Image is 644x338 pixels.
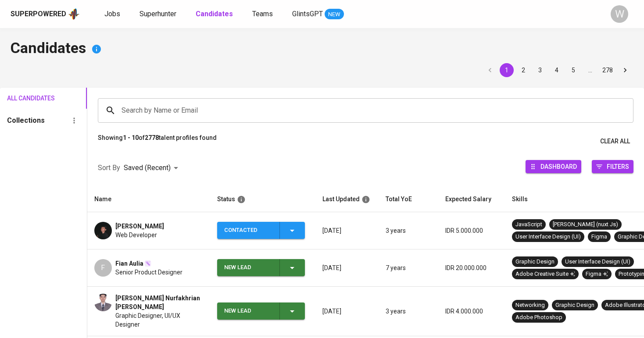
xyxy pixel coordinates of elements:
span: Filters [607,160,629,172]
img: app logo [68,7,80,21]
a: Jobs [104,9,122,20]
div: … [583,66,597,75]
img: ecfdb59ebea92b8c5a371fa5d39e96da.jpg [94,294,112,311]
div: Contacted [224,222,272,239]
span: Jobs [104,10,120,18]
div: User Interface Design (UI) [515,233,581,241]
p: [DATE] [322,263,372,272]
button: page 1 [500,63,514,77]
button: Go to page 278 [600,63,615,77]
button: Go to page 5 [566,63,580,77]
div: Superpowered [11,9,66,19]
button: Go to page 4 [550,63,564,77]
h6: Collections [7,114,45,127]
span: Dashboard [540,160,577,172]
nav: pagination navigation [482,63,633,77]
th: Status [210,187,315,212]
button: Contacted [217,222,305,239]
b: 2778 [145,134,159,141]
p: Sort By [98,163,120,173]
button: Dashboard [526,160,581,173]
div: Adobe Creative Suite [515,270,575,278]
p: 3 years [386,307,431,316]
p: 3 years [386,226,431,235]
a: Candidates [196,9,235,20]
button: Filters [592,160,633,173]
span: [PERSON_NAME] [115,222,164,231]
span: GlintsGPT [292,10,323,18]
th: Expected Salary [438,187,505,212]
div: [PERSON_NAME] (nuxt Js) [553,221,618,229]
p: Saved (Recent) [124,163,171,173]
div: New Lead [224,302,272,320]
th: Last Updated [315,187,379,212]
p: IDR 4.000.000 [445,307,498,316]
span: NEW [325,10,344,19]
p: IDR 5.000.000 [445,226,498,235]
button: Clear All [597,133,633,149]
th: Total YoE [379,187,438,212]
span: Graphic Designer, UI/UX Designer [115,311,203,329]
a: Superhunter [140,9,178,20]
span: Fian Aulia [115,259,143,268]
th: Name [87,187,210,212]
a: GlintsGPT NEW [292,9,344,20]
span: Teams [252,10,273,18]
div: Saved (Recent) [124,160,181,176]
div: Graphic Design [555,301,594,310]
b: 1 - 10 [123,134,139,141]
span: Web Developer [115,231,157,239]
button: Go to page 2 [516,63,530,77]
p: IDR 20.000.000 [445,263,498,272]
div: JavaScript [515,221,542,229]
div: New Lead [224,259,272,276]
div: User Interface Design (UI) [565,258,630,266]
button: Go to page 3 [533,63,547,77]
p: [DATE] [322,307,372,316]
p: [DATE] [322,226,372,235]
button: New Lead [217,302,305,320]
img: 73ece979d8067c7c746ae88c82921f3e.png [94,222,112,239]
span: All Candidates [7,93,41,104]
span: Superhunter [140,10,176,18]
span: Senior Product Designer [115,268,182,277]
p: 7 years [386,263,431,272]
button: New Lead [217,259,305,276]
a: Teams [252,9,275,20]
div: Adobe Photoshop [515,313,562,322]
img: magic_wand.svg [144,260,151,267]
h4: Candidates [11,39,633,60]
div: Graphic Design [515,258,555,266]
div: Figma [586,270,608,278]
p: Showing of talent profiles found [98,133,217,149]
div: W [611,5,628,23]
b: Candidates [196,10,233,18]
a: Superpoweredapp logo [11,7,80,21]
span: Clear All [600,136,630,147]
button: Go to next page [618,63,632,77]
div: F [94,259,112,277]
span: [PERSON_NAME] Nurfakhrian [PERSON_NAME] [115,294,203,311]
div: Networking [515,301,545,310]
div: Figma [591,233,607,241]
